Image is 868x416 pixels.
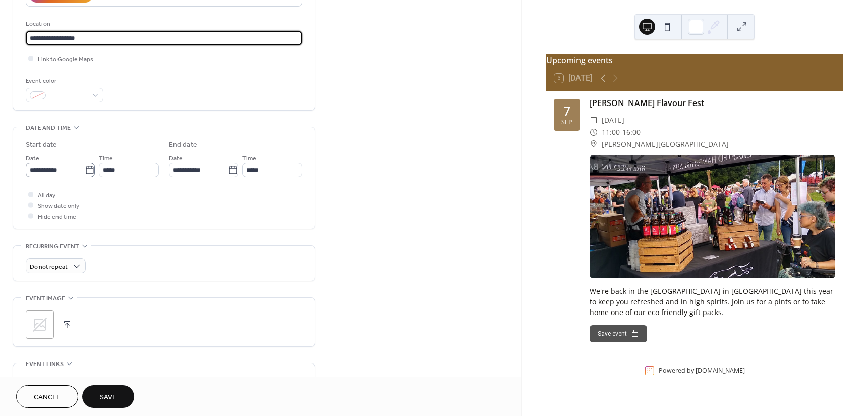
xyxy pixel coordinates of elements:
span: Time [99,153,113,164]
button: Save [82,385,134,408]
button: Cancel [16,385,78,408]
span: Do not repeat [30,261,68,273]
span: Event links [26,359,64,370]
div: Powered by [659,366,745,375]
div: ; [26,310,54,339]
div: [PERSON_NAME] Flavour Fest [590,97,835,109]
button: Save event [590,325,647,342]
span: Event image [26,293,65,304]
span: Cancel [34,392,61,403]
span: Date [26,153,39,164]
span: Save [100,392,117,403]
span: - [620,126,622,138]
span: Show date only [38,201,79,212]
a: [DOMAIN_NAME] [696,366,745,375]
span: Date [169,153,183,164]
div: ​ [590,126,598,138]
div: 7 [563,105,570,117]
div: Upcoming events [546,54,843,66]
div: Start date [26,140,57,150]
div: ​ [590,138,598,150]
span: Recurring event [26,241,79,252]
div: End date [169,140,197,150]
div: Event color [26,76,101,86]
div: Location [26,19,300,29]
span: Time [242,153,256,164]
span: 16:00 [622,126,641,138]
span: 11:00 [602,126,620,138]
a: [PERSON_NAME][GEOGRAPHIC_DATA] [602,138,729,150]
span: All day [38,190,55,201]
div: ​ [590,114,598,126]
span: Hide end time [38,212,76,222]
div: Sep [561,119,572,126]
div: URL [26,376,300,387]
div: We're back in the [GEOGRAPHIC_DATA] in [GEOGRAPHIC_DATA] this year to keep you refreshed and in h... [590,286,835,318]
span: Link to Google Maps [38,54,93,65]
span: Date and time [26,123,71,133]
span: [DATE] [602,114,624,126]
